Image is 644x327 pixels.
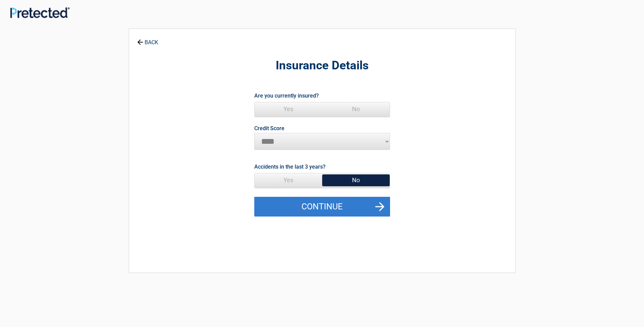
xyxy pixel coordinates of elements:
span: Yes [255,173,322,187]
span: No [322,102,390,116]
a: BACK [136,33,160,45]
span: No [322,173,390,187]
h2: Insurance Details [166,58,478,74]
span: Yes [255,102,322,116]
button: Continue [254,197,390,217]
label: Are you currently insured? [254,91,319,100]
label: Accidents in the last 3 years? [254,162,326,171]
label: Credit Score [254,126,284,131]
img: Main Logo [10,7,70,18]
